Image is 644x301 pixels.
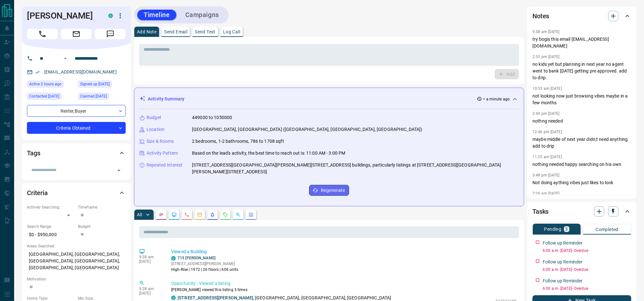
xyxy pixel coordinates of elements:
span: Signed up [DATE] [80,81,110,87]
p: Send Text [195,30,215,34]
p: Timeframe: [78,204,126,210]
p: Activity Summary [148,96,184,102]
button: Timeline [137,10,176,20]
div: Tasks [532,204,631,219]
p: 9:28 am [139,255,162,259]
p: Follow up Reminder [543,240,582,246]
p: Pending [544,227,561,231]
h2: Notes [532,11,549,21]
p: 2:49 pm [DATE] [532,111,560,116]
p: nothng needed [532,118,631,125]
p: 6:00 a.m. [DATE] - Overdue [543,286,631,291]
svg: Lead Browsing Activity [171,212,177,217]
span: Claimed [DATE] [80,93,107,99]
a: [STREET_ADDRESS][PERSON_NAME] [178,295,253,300]
p: 9:58 am [DATE] [532,30,560,34]
p: 11:25 am [DATE] [532,155,562,159]
p: 3 [565,227,568,231]
p: High-Rise | 1972 | 26 floors | 606 units [171,267,238,272]
p: $0 - $950,000 [27,229,75,240]
p: < a minute ago [483,96,510,102]
p: [DATE] [139,259,162,264]
div: Activity Summary< a minute ago [139,93,519,105]
span: Email [61,29,92,39]
h2: Tasks [532,206,548,217]
p: try bogis this email [EMAIL_ADDRESS][DOMAIN_NAME] [532,36,631,49]
p: Areas Searched: [27,243,126,249]
a: [EMAIL_ADDRESS][DOMAIN_NAME] [44,69,117,74]
div: Notes [532,8,631,24]
p: nothing needed happy searching on his own [532,161,631,168]
button: Open [62,55,69,62]
p: Repeated Interest [146,162,182,168]
div: Fri May 01 2020 [78,93,126,102]
p: Add Note [137,30,156,34]
p: Size & Rooms [146,138,174,145]
p: Send Email [164,30,187,34]
p: Motivation: [27,276,126,282]
svg: Notes [159,212,164,217]
p: [DATE] [139,291,162,296]
div: Renter , Buyer [27,105,126,117]
p: Actively Searching: [27,204,75,210]
a: 715 [PERSON_NAME] [178,256,215,260]
p: Opportunity - Viewed a listing [171,280,516,287]
p: [STREET_ADDRESS][GEOGRAPHIC_DATA][PERSON_NAME][STREET_ADDRESS] buildings, particularly listings a... [192,162,519,175]
p: 7:26 am [DATE] [532,191,560,196]
svg: Agent Actions [248,212,254,217]
p: Budget [146,114,161,121]
button: Regenerate [309,185,349,196]
p: [STREET_ADDRESS][PERSON_NAME] [171,261,238,267]
div: Tags [27,145,126,161]
div: Criteria Obtained [27,122,126,134]
p: no kids yet but planning in next year no agent went to bank [DATE] getting pre approved. add to d... [532,61,631,81]
p: 2:55 pm [DATE] [532,55,560,59]
p: Follow up Reminder [543,278,582,284]
p: maybe middle of next year didn;t need anything add to drip [532,136,631,150]
p: not looking now just browsing vibes maybe in a few months [532,93,631,106]
span: Message [95,29,126,39]
p: 2 bedrooms, 1-2 bathrooms, 786 to 1708 sqft [192,138,284,145]
svg: Requests [223,212,228,217]
p: [GEOGRAPHIC_DATA], [GEOGRAPHIC_DATA] ([GEOGRAPHIC_DATA], [GEOGRAPHIC_DATA], [GEOGRAPHIC_DATA]) [192,126,422,133]
p: 6:00 a.m. [DATE] - Overdue [543,248,631,254]
svg: Opportunities [236,212,241,217]
p: Activity Pattern [146,150,178,157]
h2: Tags [27,148,40,158]
svg: Listing Alerts [210,212,215,217]
h2: Criteria [27,188,48,198]
p: Search Range: [27,224,75,229]
p: Follow up Reminder [543,259,582,265]
p: Not doing aything vibes just likes to look [532,179,631,186]
p: 10:33 am [DATE] [532,86,562,91]
span: Active 2 hours ago [29,81,62,87]
p: Budget: [78,224,126,229]
p: Based on the lead's activity, the best time to reach out is: 11:00 AM - 3:00 PM [192,150,345,157]
button: Campaigns [179,10,225,20]
div: Tue Mar 11 2025 [27,93,75,102]
div: condos.ca [108,13,113,18]
span: Contacted [DATE] [29,93,59,99]
p: Viewed a Building [171,248,516,255]
h1: [PERSON_NAME] [27,11,99,21]
p: Log Call [223,30,240,34]
p: Location [146,126,164,133]
p: [PERSON_NAME] viewed this listing 3 times [171,287,516,293]
p: All [137,212,142,217]
div: Criteria [27,185,126,201]
div: condos.ca [171,256,176,261]
div: condos.ca [171,296,176,300]
p: 3:48 pm [DATE] [532,173,560,177]
svg: Calls [184,212,189,217]
p: 449000 to 1050000 [192,114,232,121]
p: 12:46 pm [DATE] [532,130,562,134]
svg: Email Verified [35,70,40,74]
p: 9:28 am [139,287,162,291]
p: 6:00 a.m. [DATE] - Overdue [543,267,631,272]
svg: Emails [197,212,202,217]
div: Mon Aug 18 2025 [27,81,75,90]
p: [GEOGRAPHIC_DATA], [GEOGRAPHIC_DATA], [GEOGRAPHIC_DATA], [GEOGRAPHIC_DATA], [GEOGRAPHIC_DATA], [G... [27,249,126,273]
p: Completed [596,227,618,232]
button: Open [114,166,123,175]
div: Wed Apr 29 2020 [78,81,126,90]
